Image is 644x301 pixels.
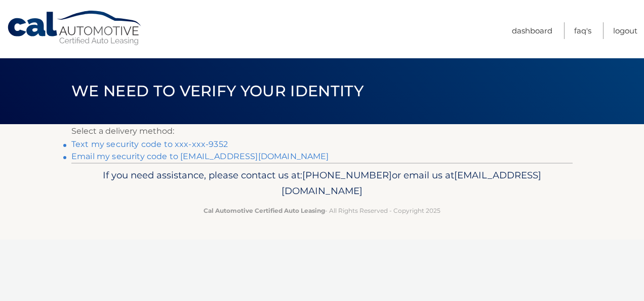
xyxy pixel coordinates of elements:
[302,169,392,181] span: [PHONE_NUMBER]
[613,22,637,39] a: Logout
[574,22,591,39] a: FAQ's
[71,124,573,138] p: Select a delivery method:
[71,82,364,100] span: We need to verify your identity
[512,22,552,39] a: Dashboard
[71,139,228,149] a: Text my security code to xxx-xxx-9352
[7,10,143,46] a: Cal Automotive
[71,152,329,161] a: Email my security code to [EMAIL_ADDRESS][DOMAIN_NAME]
[78,205,566,216] p: - All Rights Reserved - Copyright 2025
[78,167,566,200] p: If you need assistance, please contact us at: or email us at
[204,207,325,214] strong: Cal Automotive Certified Auto Leasing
